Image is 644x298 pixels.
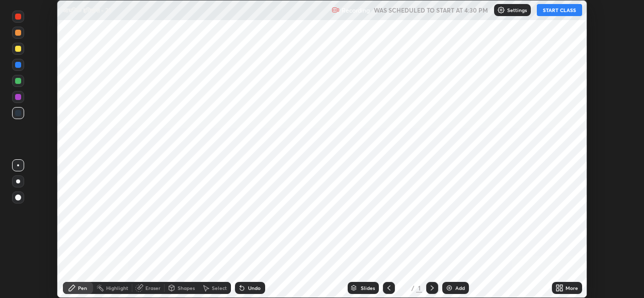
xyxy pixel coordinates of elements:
h5: WAS SCHEDULED TO START AT 4:30 PM [374,6,488,15]
div: Eraser [145,285,160,290]
p: Recording [342,7,370,14]
div: 1 [416,283,422,292]
div: Slides [361,285,375,290]
img: recording.375f2c34.svg [332,6,340,14]
div: More [566,285,578,290]
div: Shapes [178,285,195,290]
img: class-settings-icons [497,6,505,14]
img: add-slide-button [445,284,453,292]
p: Settings [507,8,527,13]
div: Pen [78,285,87,290]
div: Highlight [106,285,128,290]
div: / [411,285,414,291]
div: Undo [248,285,261,290]
button: START CLASS [537,4,582,16]
div: Select [212,285,227,290]
div: 1 [399,285,409,291]
p: आधुनिक इतिहास - 23 [63,6,112,14]
div: Add [455,285,465,290]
